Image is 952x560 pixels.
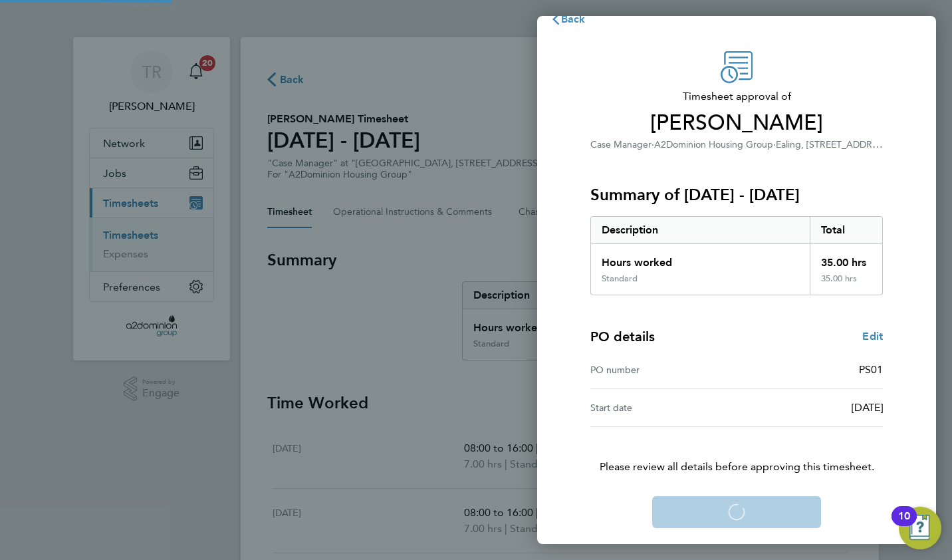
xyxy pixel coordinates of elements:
span: PS01 [859,363,883,376]
div: 35.00 hrs [810,244,883,273]
span: · [773,139,776,150]
button: Open Resource Center, 10 new notifications [899,507,941,549]
a: Edit [862,329,883,345]
div: Total [810,217,883,243]
div: Start date [590,400,737,416]
div: 10 [898,516,910,533]
h4: PO details [590,327,655,346]
div: 35.00 hrs [810,273,883,295]
button: Back [537,6,599,33]
span: Back [561,13,586,25]
div: PO number [590,362,737,378]
div: Summary of 25 - 31 Aug 2025 [590,216,883,295]
span: Case Manager [590,139,652,150]
p: Please review all details before approving this timesheet. [574,427,899,475]
div: Description [591,217,810,243]
span: Timesheet approval of [590,88,883,104]
div: Standard [602,273,638,284]
div: [DATE] [737,400,883,416]
span: · [652,139,654,150]
span: [PERSON_NAME] [590,110,883,136]
h3: Summary of [DATE] - [DATE] [590,184,883,206]
span: A2Dominion Housing Group [654,139,773,150]
div: Hours worked [591,244,810,273]
span: Ealing, [STREET_ADDRESS] [776,138,891,150]
span: Edit [862,330,883,343]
